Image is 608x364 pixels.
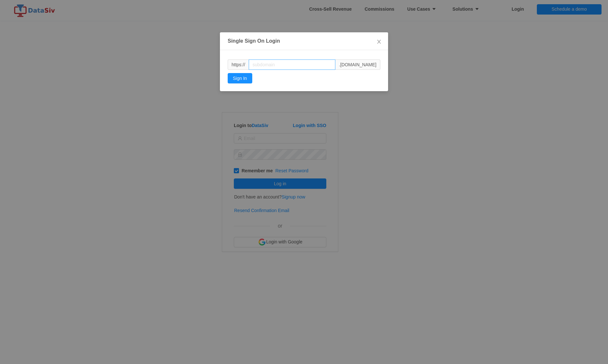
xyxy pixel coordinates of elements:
[376,39,382,44] i: icon: close
[335,59,380,70] span: .[DOMAIN_NAME]
[228,59,249,70] span: https://
[370,32,388,50] button: Close
[228,73,252,83] button: Sign In
[249,59,335,70] input: subdomain
[228,38,280,44] strong: Single Sign On Login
